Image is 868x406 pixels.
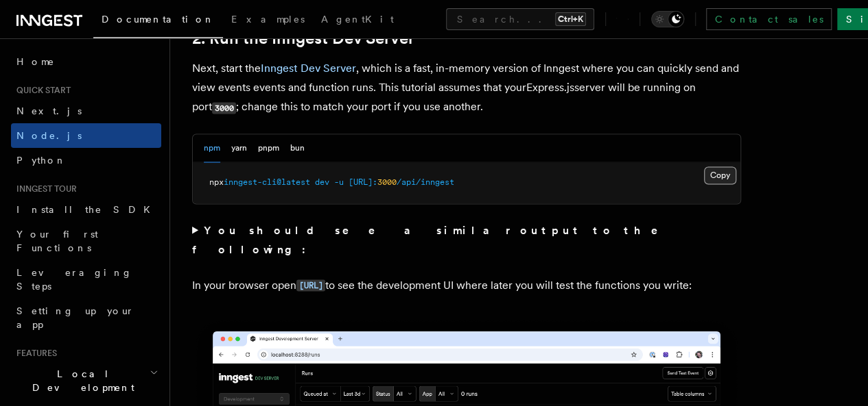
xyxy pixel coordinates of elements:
[258,134,279,162] button: pnpm
[261,62,356,75] a: Inngest Dev Server
[11,367,150,394] span: Local Development
[555,12,586,26] kbd: Ctrl+K
[16,55,55,68] span: Home
[16,229,98,253] span: Your first Functions
[192,59,741,117] p: Next, start the , which is a fast, in-memory version of Inngest where you can quickly send and vi...
[290,134,305,162] button: bun
[446,8,594,30] button: Search...Ctrl+K
[11,361,161,400] button: Local Development
[231,134,247,162] button: yarn
[102,14,215,25] span: Documentation
[16,130,82,141] span: Node.js
[397,177,454,187] span: /api/inngest
[11,260,161,299] a: Leveraging Steps
[11,183,77,194] span: Inngest tour
[321,14,394,25] span: AgentKit
[224,177,310,187] span: inngest-cli@latest
[11,222,161,260] a: Your first Functions
[11,148,161,173] a: Python
[377,177,397,187] span: 3000
[334,177,344,187] span: -u
[296,278,325,291] a: [URL]
[296,279,325,291] code: [URL]
[231,14,305,25] span: Examples
[16,155,67,166] span: Python
[192,220,741,259] summary: You should see a similar output to the following:
[313,4,402,37] a: AgentKit
[16,204,159,215] span: Install the SDK
[11,197,161,222] a: Install the SDK
[11,123,161,148] a: Node.js
[11,49,161,74] a: Home
[11,85,71,96] span: Quick start
[192,275,741,295] p: In your browser open to see the development UI where later you will test the functions you write:
[209,177,224,187] span: npx
[11,299,161,337] a: Setting up your app
[204,134,220,162] button: npm
[16,267,132,292] span: Leveraging Steps
[192,223,677,255] strong: You should see a similar output to the following:
[349,177,377,187] span: [URL]:
[93,4,223,38] a: Documentation
[11,99,161,123] a: Next.js
[11,348,57,359] span: Features
[16,105,82,116] span: Next.js
[223,4,313,37] a: Examples
[706,8,832,30] a: Contact sales
[16,305,134,330] span: Setting up your app
[704,166,736,184] button: Copy
[315,177,329,187] span: dev
[212,102,236,114] code: 3000
[651,11,684,27] button: Toggle dark mode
